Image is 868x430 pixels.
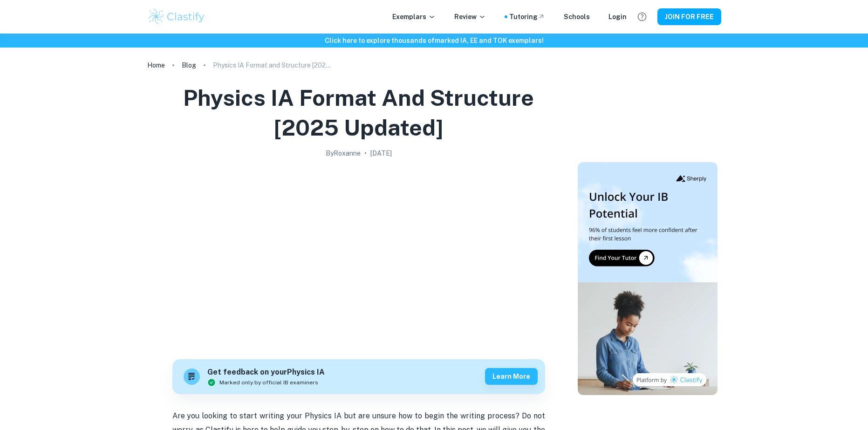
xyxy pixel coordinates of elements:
[172,162,545,348] img: Physics IA Format and Structure [2025 updated] cover image
[182,59,196,72] a: Blog
[213,60,334,70] p: Physics IA Format and Structure [2025 updated]
[151,83,567,143] h1: Physics IA Format and Structure [2025 updated]
[564,12,590,22] a: Schools
[657,8,721,25] button: JOIN FOR FREE
[370,148,392,158] h2: [DATE]
[207,367,325,378] h6: Get feedback on your Physics IA
[509,12,545,22] a: Tutoring
[219,378,318,387] span: Marked only by official IB examiners
[392,12,436,22] p: Exemplars
[326,148,361,158] h2: By Roxanne
[364,148,367,158] p: •
[578,162,718,395] img: Thumbnail
[608,12,627,22] a: Login
[172,359,545,394] a: Get feedback on yourPhysics IAMarked only by official IB examinersLearn more
[147,59,165,72] a: Home
[634,9,650,25] button: Help and Feedback
[485,368,538,385] button: Learn more
[147,7,206,26] img: Clastify logo
[454,12,486,22] p: Review
[2,35,866,46] h6: Click here to explore thousands of marked IA, EE and TOK exemplars !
